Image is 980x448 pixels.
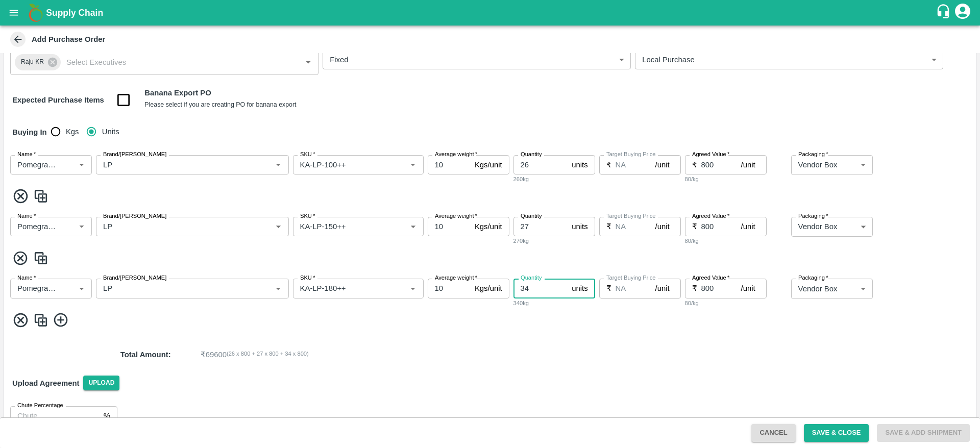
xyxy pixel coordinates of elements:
input: 0.0 [513,217,568,236]
label: Name [17,274,36,282]
input: 0.0 [701,279,741,298]
p: Vendor Box [798,283,838,294]
img: CloneIcon [33,312,48,329]
p: units [572,283,587,294]
span: Units [102,126,119,137]
input: 0.0 [616,217,655,236]
p: Fixed [330,54,348,65]
input: 0.0 [701,217,741,236]
input: SKU [296,220,390,233]
strong: Total Amount : [120,351,171,359]
p: units [572,221,587,232]
p: Vendor Box [798,159,838,170]
p: Local Purchase [642,54,694,65]
input: 0.0 [701,155,741,175]
label: Packaging [798,274,828,282]
p: Kgs/unit [475,283,502,294]
p: ₹ [692,221,697,232]
input: Chute [10,406,100,426]
input: 0.0 [428,155,471,175]
input: Name [13,158,59,171]
label: Brand/[PERSON_NAME] [103,274,166,282]
label: Chute Percentage [17,402,63,410]
button: Open [75,158,88,171]
label: Average weight [435,212,477,220]
input: Create Brand/Marka [99,282,256,295]
button: Open [272,158,285,171]
input: Create Brand/Marka [99,158,256,171]
p: /unit [741,221,755,232]
button: Open [272,220,285,233]
div: 260kg [513,175,595,184]
input: 0.0 [616,279,655,298]
img: CloneIcon [33,250,48,267]
span: ( 26 x 800 + 27 x 800 + 34 x 800 ) [227,349,309,360]
button: Save & Close [804,424,869,442]
b: Banana Export PO [144,89,211,97]
b: Add Purchase Order [32,35,105,43]
button: Open [75,220,88,233]
input: 0.0 [616,155,655,175]
input: 0.0 [513,279,568,298]
button: Open [302,56,315,69]
p: /unit [655,221,670,232]
p: % [104,410,110,421]
input: 0.0 [513,155,568,175]
h6: Buying In [8,121,51,143]
input: Name [13,220,59,233]
button: Open [406,158,420,171]
p: /unit [741,159,755,170]
p: units [572,159,587,170]
label: Average weight [435,151,477,159]
label: Target Buying Price [606,274,656,282]
p: ₹ [606,159,611,170]
input: SKU [296,282,390,295]
p: Kgs/unit [475,221,502,232]
button: Open [272,282,285,295]
label: Quantity [521,274,542,282]
p: /unit [655,159,670,170]
label: Quantity [521,151,542,159]
p: ₹ 69600 [201,349,227,360]
button: Open [406,282,420,295]
span: Upload [83,376,119,390]
img: CloneIcon [33,188,48,205]
div: 80/kg [685,236,787,245]
label: SKU [300,212,315,220]
strong: Expected Purchase Items [12,96,104,104]
label: Name [17,212,36,220]
img: logo [26,3,46,23]
label: Agreed Value [692,151,729,159]
label: SKU [300,274,315,282]
span: Kgs [66,126,79,137]
label: Brand/[PERSON_NAME] [103,151,166,159]
button: Cancel [751,424,795,442]
label: Agreed Value [692,274,729,282]
input: 0.0 [428,279,471,298]
button: Open [406,220,420,233]
label: Quantity [521,212,542,220]
p: ₹ [692,159,697,170]
input: Select Executives [62,56,285,69]
label: Packaging [798,151,828,159]
p: ₹ [606,283,611,294]
div: Raju KR [15,54,61,70]
small: Please select if you are creating PO for banana export [144,101,296,108]
b: Supply Chain [46,8,103,18]
div: account of current user [953,2,972,23]
label: Target Buying Price [606,151,656,159]
div: 80/kg [685,298,787,308]
label: Average weight [435,274,477,282]
strong: Upload Agreement [12,379,79,387]
div: 270kg [513,236,595,245]
input: Create Brand/Marka [99,220,256,233]
label: Brand/[PERSON_NAME] [103,212,166,220]
p: Kgs/unit [475,159,502,170]
input: Name [13,282,59,295]
label: Target Buying Price [606,212,656,220]
p: /unit [655,283,670,294]
p: /unit [741,283,755,294]
label: Agreed Value [692,212,729,220]
label: Name [17,151,36,159]
span: Raju KR [15,57,50,67]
